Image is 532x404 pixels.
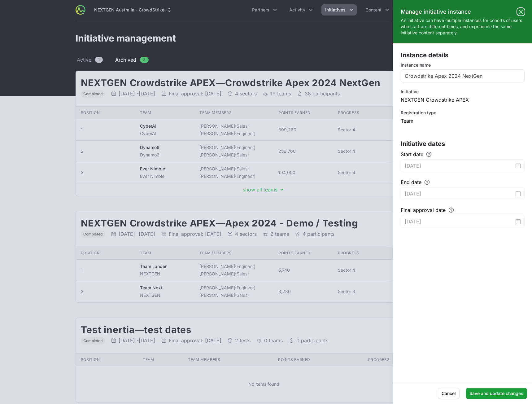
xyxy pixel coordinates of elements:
[401,178,430,186] div: End date
[469,390,523,397] span: Save and update changes
[401,62,431,68] label: Instance name
[401,110,525,116] dt: Registration type
[401,151,432,158] div: Start date
[401,17,525,36] p: An initiative can have multiple instances for cohorts of users who start are different times, and...
[401,96,525,103] dd: NEXTGEN Crowdstrike APEX
[466,388,527,399] button: Save and update changes
[401,117,525,125] dd: Team
[401,139,525,148] h3: Initiative dates
[401,206,454,214] div: Final approval date
[401,7,471,16] h2: Manage initiative instance
[401,89,525,95] dt: Initiative
[401,51,525,59] h3: Instance details
[442,390,456,397] span: Cancel
[438,388,460,399] button: Cancel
